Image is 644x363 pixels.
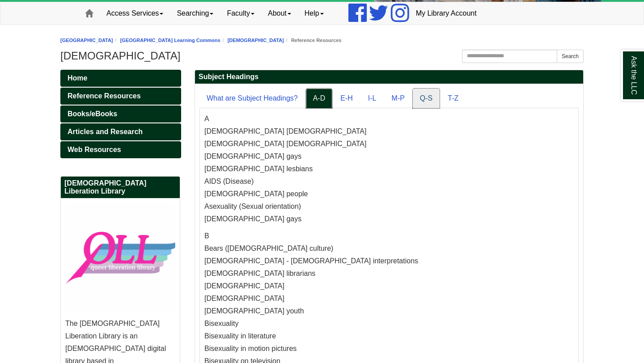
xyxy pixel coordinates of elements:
h2: [DEMOGRAPHIC_DATA] Liberation Library [61,177,180,198]
span: Web Resources [68,146,121,153]
h1: [DEMOGRAPHIC_DATA] [60,50,584,62]
span: Articles and Research [68,128,143,135]
a: Q-S [413,89,440,109]
a: Access Services [100,2,170,25]
span: Home [68,74,87,82]
li: Reference Resources [284,36,342,45]
a: Help [298,2,330,25]
button: Search [557,50,584,63]
img: About — Queer Liberation Library [65,203,175,313]
a: T-Z [441,89,466,109]
nav: breadcrumb [60,36,584,45]
a: Home [60,70,181,87]
a: Faculty [220,2,261,25]
a: Searching [170,2,220,25]
a: M-P [384,89,411,109]
span: Reference Resources [68,92,141,100]
a: What are Subject Headings? [199,89,305,109]
a: Web Resources [60,141,181,158]
p: A [DEMOGRAPHIC_DATA] [DEMOGRAPHIC_DATA] [DEMOGRAPHIC_DATA] [DEMOGRAPHIC_DATA] [DEMOGRAPHIC_DATA] ... [204,113,574,225]
a: Books/eBooks [60,106,181,122]
a: About [261,2,298,25]
a: Reference Resources [60,88,181,105]
a: I-L [361,89,384,109]
span: Books/eBooks [68,110,117,118]
h2: Subject Headings [195,70,583,84]
a: My Library Account [409,2,483,25]
a: A-D [306,89,333,109]
a: [DEMOGRAPHIC_DATA] [228,38,284,43]
a: [GEOGRAPHIC_DATA] [60,38,113,43]
a: Articles and Research [60,123,181,140]
a: E-H [333,89,360,109]
a: [GEOGRAPHIC_DATA] Learning Commons [120,38,220,43]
